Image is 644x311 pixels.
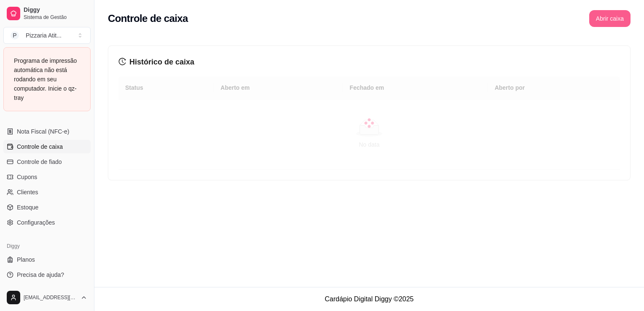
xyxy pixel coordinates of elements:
span: history [118,58,126,65]
h2: Controle de caixa [108,12,188,25]
a: Nota Fiscal (NFC-e) [3,125,91,138]
a: Cupons [3,170,91,184]
span: Nota Fiscal (NFC-e) [17,127,69,136]
button: Select a team [3,27,91,44]
span: [EMAIL_ADDRESS][DOMAIN_NAME] [24,294,77,301]
footer: Cardápio Digital Diggy © 2025 [94,287,644,311]
div: Programa de impressão automática não está rodando em seu computador. Inicie o qz-tray [14,56,80,102]
a: Controle de caixa [3,140,91,153]
span: Configurações [17,218,55,227]
span: Clientes [17,188,38,196]
a: Precisa de ajuda? [3,268,91,282]
a: Configurações [3,216,91,229]
button: Abrir caixa [589,10,631,27]
button: [EMAIL_ADDRESS][DOMAIN_NAME] [3,287,91,308]
span: Estoque [17,203,38,212]
span: Controle de fiado [17,158,62,166]
a: Controle de fiado [3,155,91,169]
div: Pizzaria Atit ... [26,31,62,40]
span: Diggy [24,6,87,14]
span: Planos [17,255,35,264]
a: Planos [3,253,91,266]
a: Clientes [3,185,91,199]
a: Estoque [3,201,91,214]
div: Diggy [3,239,91,253]
span: Controle de caixa [17,142,63,151]
h3: Histórico de caixa [118,56,620,68]
span: Sistema de Gestão [24,14,87,21]
span: P [11,31,19,40]
span: Precisa de ajuda? [17,271,64,279]
a: DiggySistema de Gestão [3,3,91,24]
span: Cupons [17,173,37,181]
